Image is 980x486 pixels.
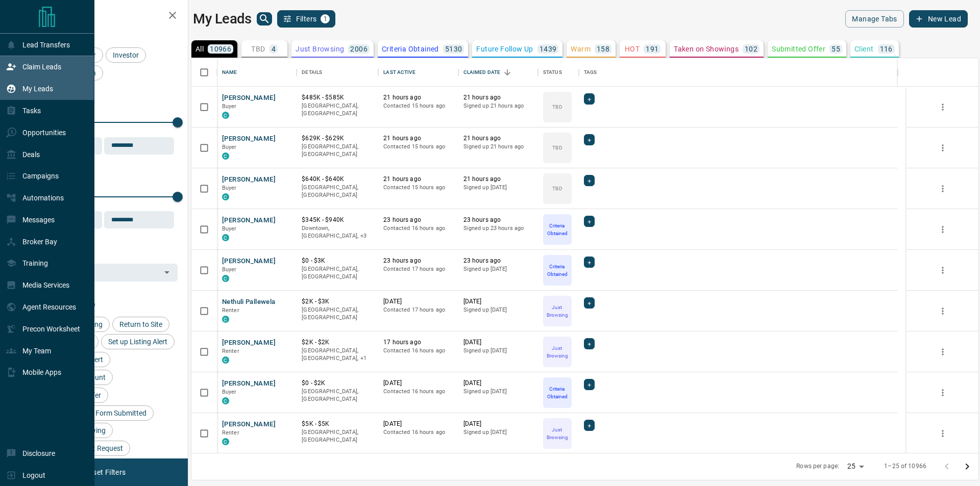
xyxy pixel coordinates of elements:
div: condos.ca [222,438,229,445]
p: Signed up [DATE] [463,428,533,437]
p: [GEOGRAPHIC_DATA], [GEOGRAPHIC_DATA] [302,265,373,281]
p: Contacted 15 hours ago [383,184,453,192]
button: more [935,263,950,278]
p: North York, Toronto, Stoney Creek [302,224,373,240]
p: Criteria Obtained [382,45,439,53]
div: Name [217,58,297,87]
p: Contacted 16 hours ago [383,428,453,437]
p: Signed up 21 hours ago [463,102,533,110]
p: Contacted 17 hours ago [383,306,453,314]
p: TBD [552,144,562,151]
div: Last Active [383,58,415,87]
p: [DATE] [463,420,533,428]
p: Future Follow Up [476,45,533,53]
div: + [584,379,595,390]
span: Buyer [222,225,237,232]
p: Contacted 17 hours ago [383,265,453,273]
div: + [584,338,595,349]
div: Status [538,58,579,87]
p: [DATE] [463,379,533,388]
button: Nethuli Pallewela [222,297,275,307]
span: + [587,298,591,308]
span: + [587,420,591,430]
p: 23 hours ago [463,216,533,224]
button: Sort [500,65,514,80]
div: 25 [843,459,868,474]
div: Details [297,58,378,87]
p: [GEOGRAPHIC_DATA], [GEOGRAPHIC_DATA] [302,388,373,403]
div: condos.ca [222,316,229,323]
button: [PERSON_NAME] [222,93,276,103]
button: [PERSON_NAME] [222,420,276,429]
p: 23 hours ago [383,257,453,265]
p: 21 hours ago [383,134,453,143]
button: [PERSON_NAME] [222,175,276,185]
p: All [195,45,204,53]
p: Contacted 16 hours ago [383,347,453,355]
div: condos.ca [222,193,229,200]
p: $485K - $585K [302,93,373,102]
div: Return to Site [112,317,169,332]
span: Buyer [222,389,237,395]
button: [PERSON_NAME] [222,216,276,225]
p: 21 hours ago [463,134,533,143]
div: Set up Listing Alert [101,334,175,349]
p: $0 - $2K [302,379,373,388]
p: 158 [597,45,609,53]
div: condos.ca [222,234,229,241]
div: condos.ca [222,275,229,282]
span: + [587,94,591,104]
span: 1 [322,15,329,22]
p: [GEOGRAPHIC_DATA], [GEOGRAPHIC_DATA] [302,102,373,118]
p: Signed up [DATE] [463,347,533,355]
p: [DATE] [463,297,533,306]
span: + [587,257,591,267]
div: Status [543,58,562,87]
span: + [587,216,591,226]
button: more [935,385,950,400]
div: + [584,297,595,309]
div: + [584,175,595,186]
p: Rows per page: [796,462,839,471]
p: Signed up [DATE] [463,388,533,396]
p: Client [854,45,873,53]
div: Investor [106,47,146,63]
button: Manage Tabs [845,10,903,28]
p: Signed up [DATE] [463,265,533,273]
span: Buyer [222,144,237,150]
p: 2006 [350,45,367,53]
button: more [935,222,950,237]
button: Open [160,265,174,279]
p: Just Browsing [296,45,344,53]
div: condos.ca [222,112,229,119]
p: $2K - $3K [302,297,373,306]
p: 21 hours ago [383,93,453,102]
p: $640K - $640K [302,175,373,184]
span: Renter [222,307,239,314]
div: Details [302,58,322,87]
span: + [587,339,591,349]
div: Tags [584,58,597,87]
p: [GEOGRAPHIC_DATA], [GEOGRAPHIC_DATA] [302,184,373,199]
span: + [587,379,591,390]
div: Claimed Date [458,58,538,87]
span: Buyer [222,103,237,110]
button: more [935,344,950,360]
button: [PERSON_NAME] [222,134,276,144]
p: Signed up 23 hours ago [463,224,533,233]
p: TBD [552,185,562,192]
p: Warm [571,45,591,53]
div: Claimed Date [463,58,501,87]
p: 1439 [540,45,557,53]
p: 116 [880,45,893,53]
p: [GEOGRAPHIC_DATA], [GEOGRAPHIC_DATA] [302,428,373,444]
p: TBD [552,103,562,111]
button: New Lead [909,10,968,28]
p: 1–25 of 10966 [884,462,926,471]
button: Filters1 [277,10,336,28]
p: Submitted Offer [772,45,825,53]
span: Renter [222,348,239,354]
div: condos.ca [222,356,229,364]
p: $629K - $629K [302,134,373,143]
button: [PERSON_NAME] [222,338,276,348]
